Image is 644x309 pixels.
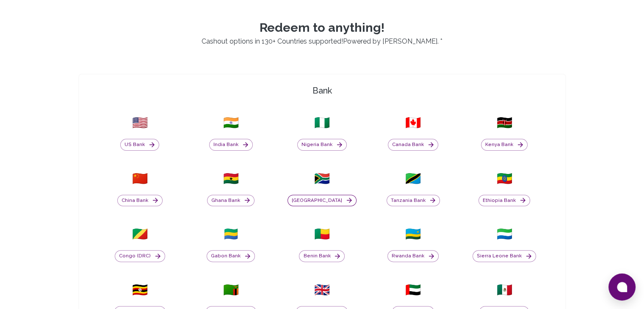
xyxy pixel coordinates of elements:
[405,171,421,186] span: 🇹🇿
[387,195,440,207] button: Tanzania Bank
[496,282,512,298] span: 🇲🇽
[481,139,528,151] button: Kenya Bank
[120,139,159,151] button: US Bank
[608,273,636,301] button: Open chat window
[209,139,253,151] button: India Bank
[478,195,530,207] button: Ethiopia Bank
[314,226,330,242] span: 🇧🇯
[207,195,254,207] button: Ghana Bank
[132,282,148,298] span: 🇺🇬
[223,115,239,130] span: 🇮🇳
[83,85,562,97] h4: Bank
[132,171,148,186] span: 🇨🇳
[68,36,576,47] p: Cashout options in 130+ Countries supported! . *
[405,282,421,298] span: 🇦🇪
[287,195,357,207] button: [GEOGRAPHIC_DATA]
[223,171,239,186] span: 🇬🇭
[297,139,347,151] button: Nigeria Bank
[299,250,345,262] button: Benin Bank
[314,171,330,186] span: 🇿🇦
[388,139,438,151] button: Canada Bank
[473,250,536,262] button: Sierra Leone Bank
[405,115,421,130] span: 🇨🇦
[314,282,330,298] span: 🇬🇧
[115,250,165,262] button: Congo (DRC)
[496,171,512,186] span: 🇪🇹
[496,115,512,130] span: 🇰🇪
[117,195,163,207] button: China Bank
[343,37,437,45] a: Powered by [PERSON_NAME]
[496,226,512,242] span: 🇸🇱
[207,250,255,262] button: Gabon Bank
[68,20,576,35] p: Redeem to anything!
[223,282,239,298] span: 🇿🇲
[405,226,421,242] span: 🇷🇼
[132,115,148,130] span: 🇺🇸
[387,250,439,262] button: Rwanda Bank
[132,226,148,242] span: 🇨🇬
[314,115,330,130] span: 🇳🇬
[223,226,239,242] span: 🇬🇦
